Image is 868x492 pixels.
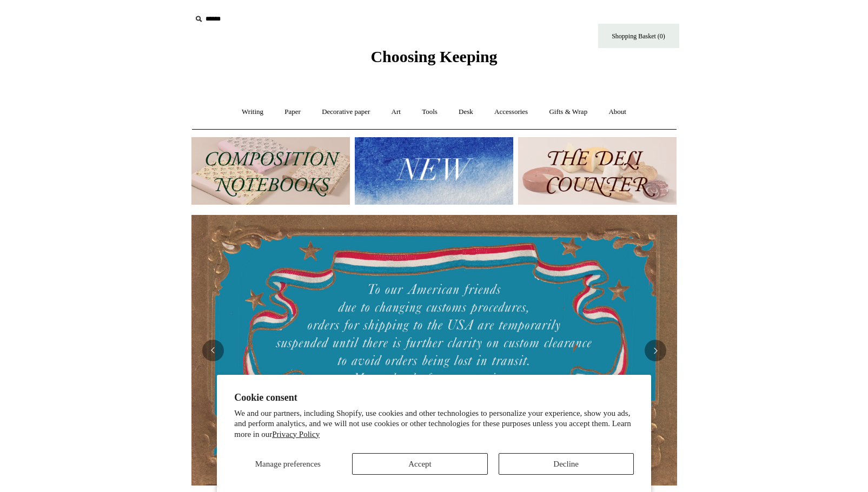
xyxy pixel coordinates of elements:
a: Paper [275,98,310,126]
span: Choosing Keeping [370,48,497,65]
a: Writing [232,98,273,126]
h2: Cookie consent [234,392,634,403]
button: Decline [499,453,634,475]
a: About [599,98,636,126]
a: Gifts & Wrap [539,98,597,126]
a: Decorative paper [312,98,380,126]
button: Previous [202,340,224,361]
a: Desk [449,98,483,126]
img: 202302 Composition ledgers.jpg__PID:69722ee6-fa44-49dd-a067-31375e5d54ec [191,137,350,205]
a: Accessories [485,98,538,126]
button: Accept [352,453,487,475]
a: Shopping Basket (0) [598,24,679,48]
img: New.jpg__PID:f73bdf93-380a-4a35-bcfe-7823039498e1 [355,137,513,205]
button: Manage preferences [234,453,341,475]
span: Manage preferences [255,460,321,468]
button: Next [645,340,666,361]
a: Privacy Policy [272,430,320,439]
a: Choosing Keeping [370,56,497,64]
img: The Deli Counter [518,137,677,205]
p: We and our partners, including Shopify, use cookies and other technologies to personalize your ex... [234,408,634,440]
a: Art [382,98,410,126]
img: USA PSA .jpg__PID:33428022-6587-48b7-8b57-d7eefc91f15a [191,215,677,485]
a: Tools [412,98,447,126]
